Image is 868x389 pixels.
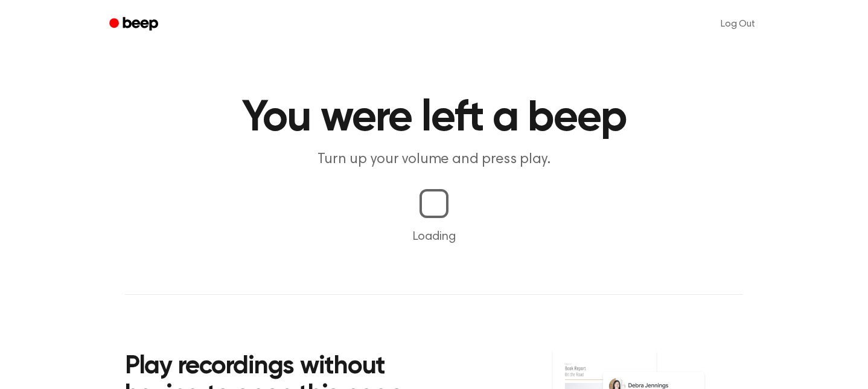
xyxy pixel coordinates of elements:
[101,13,169,36] a: Beep
[14,228,854,246] p: Loading
[202,150,666,170] p: Turn up your volume and press play.
[709,10,767,39] a: Log Out
[125,97,743,140] h1: You were left a beep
